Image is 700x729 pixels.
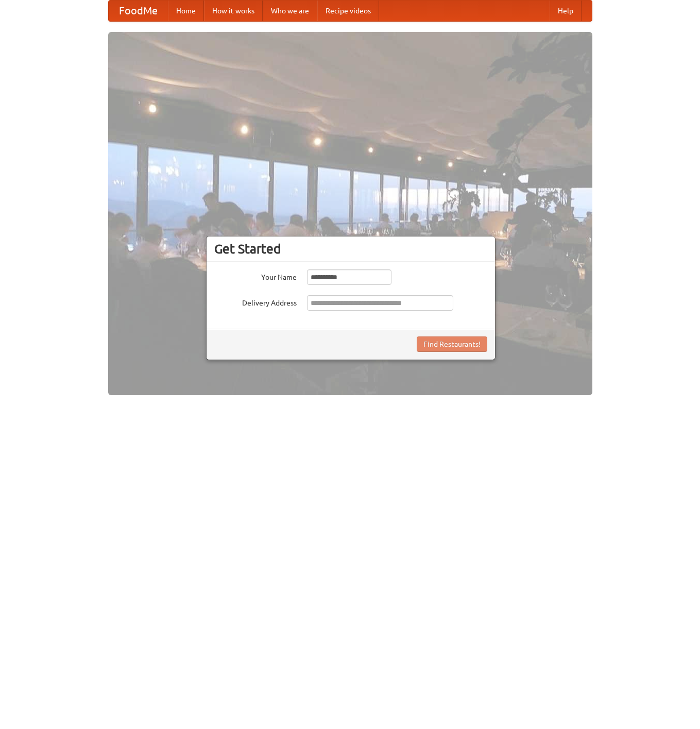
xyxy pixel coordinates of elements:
[417,336,487,352] button: Find Restaurants!
[204,1,263,21] a: How it works
[263,1,317,21] a: Who we are
[214,269,297,282] label: Your Name
[550,1,582,21] a: Help
[214,241,487,257] h3: Get Started
[317,1,379,21] a: Recipe videos
[168,1,204,21] a: Home
[214,295,297,308] label: Delivery Address
[109,1,168,21] a: FoodMe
